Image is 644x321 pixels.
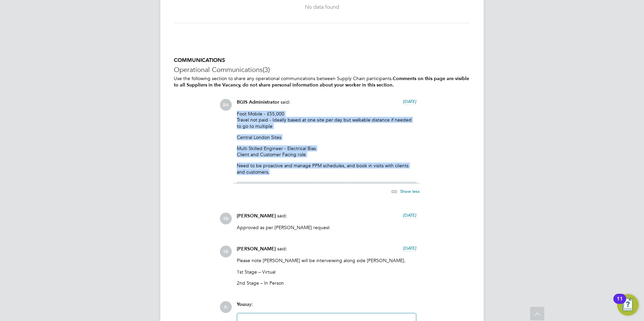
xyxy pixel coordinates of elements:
span: [DATE] [403,212,416,218]
span: Show less [400,188,420,194]
span: [DATE] [403,99,416,104]
span: [DATE] [403,245,416,251]
b: Comments on this page are visible to all Suppliers in the Vacancy, do not share personal informat... [174,76,469,88]
div: 11 [617,299,623,308]
span: SB [220,213,232,224]
button: Open Resource Center, 11 new notifications [617,294,639,316]
p: Multi Skilled Engineer - Electrical Bias Client and Customer Facing role [237,145,416,157]
p: Use the following section to share any operational communications between Supply Chain participants. [174,75,470,88]
span: R- [220,301,232,313]
p: Approved as per [PERSON_NAME] request [237,224,416,230]
p: 2nd Stage – In Person [237,280,416,286]
h3: Operational Communications [174,65,470,74]
span: You [237,301,245,307]
p: Need to be proactive and manage PPM schedules, and book in visits with clients and customers. [237,163,416,175]
span: said: [277,246,287,252]
h5: COMMUNICATIONS [174,57,470,64]
span: said: [281,99,290,105]
span: BGIS Administrator [237,99,279,105]
span: BA [220,99,232,111]
span: SB [220,246,232,257]
p: Foot Mobile - £55,000 Travel not paid - Ideally based at one site per day but walkable distance i... [237,111,416,129]
p: Central London Sites [237,134,416,140]
div: No data found [181,4,463,11]
div: say: [237,301,416,313]
p: 1st Stage – Virtual [237,269,416,275]
span: said: [277,213,287,219]
span: [PERSON_NAME] [237,213,276,219]
span: [PERSON_NAME] [237,246,276,252]
p: Please note [PERSON_NAME] will be interveiwing along side [PERSON_NAME]. [237,257,416,263]
span: (3) [263,65,270,74]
